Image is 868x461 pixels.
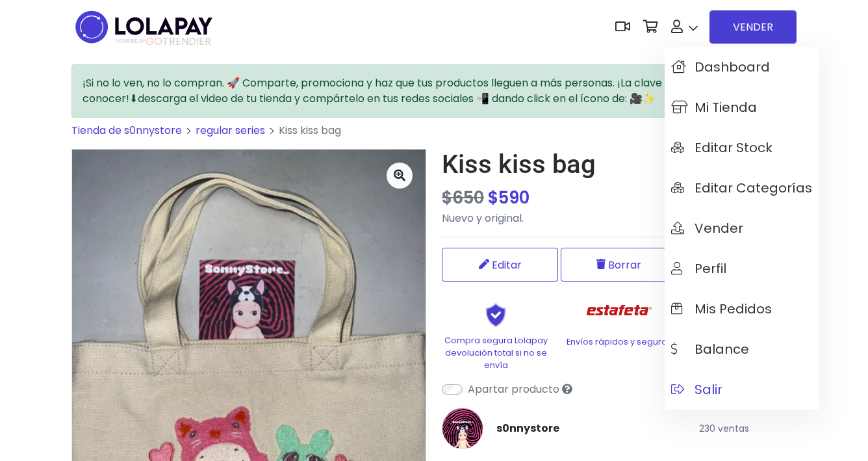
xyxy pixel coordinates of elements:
small: 230 ventas [699,422,749,435]
span: Mi tienda [671,100,757,114]
a: Mis pedidos [665,289,819,329]
a: Vender [665,208,819,248]
a: Dashboard [665,47,819,87]
a: regular series [196,123,265,138]
span: Perfil [671,261,726,276]
span: Vender [671,221,743,235]
img: logo [71,7,216,47]
img: Shield [463,302,528,327]
a: Editar Categorías [665,168,819,208]
label: Apartar producto [468,382,559,397]
span: POWERED BY [116,38,146,45]
span: Producto en oferta [442,186,488,209]
div: $ [442,185,797,211]
span: TRENDIER [116,36,211,47]
i: Sólo tú verás el producto listado en tu tienda pero podrás venderlo si compartes su enlace directo [562,384,572,394]
span: Kiss kiss bag [279,123,341,138]
a: Editar [442,248,558,282]
a: Mi tienda [665,87,819,127]
img: s0nnystore [442,408,483,449]
span: ¡Si no lo ven, no lo compran. 🚀 Comparte, promociona y haz que tus productos lleguen a más person... [83,75,783,106]
a: Salir [665,369,819,410]
a: Balance [665,329,819,369]
img: Estafeta Logo [576,292,663,329]
a: Editar Stock [665,127,819,168]
nav: breadcrumb [71,123,797,149]
button: Borrar [561,248,677,282]
span: 590 [498,186,530,209]
a: s0nnystore [496,421,559,436]
a: VENDER [709,10,797,44]
span: GO [146,34,162,49]
span: Dashboard [671,60,770,74]
span: Borrar [608,257,641,273]
p: Nuevo y original. [442,211,797,226]
span: Editar [492,257,522,273]
h1: Kiss kiss bag [442,149,797,180]
span: Salir [671,382,722,397]
span: Editar Categorías [671,181,812,195]
a: Tienda de s0nnystore [71,123,182,138]
span: Mis pedidos [671,302,772,316]
span: Editar Stock [671,140,772,155]
span: 650 [452,186,484,209]
p: Compra segura Lolapay devolución total si no se envía [442,334,550,372]
p: Envíos rápidos y seguros [565,336,673,348]
span: Balance [671,342,749,356]
a: Perfil [665,248,819,289]
s: $ [442,186,484,209]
